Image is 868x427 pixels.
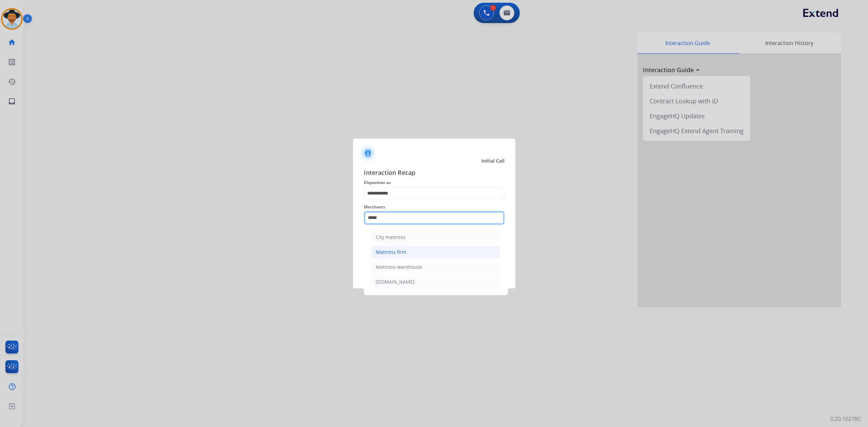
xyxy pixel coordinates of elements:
div: City mattress [376,234,406,241]
div: [DOMAIN_NAME] [376,279,415,285]
span: Interaction Recap [364,168,505,179]
span: Disposition as [364,179,505,187]
span: Initial Call [481,158,505,164]
p: 0.20.1027RC [830,415,861,423]
span: Merchants [364,203,505,211]
div: Mattress firm [376,249,406,256]
img: contactIcon [360,145,376,161]
div: Mattress warehouse [376,264,422,270]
